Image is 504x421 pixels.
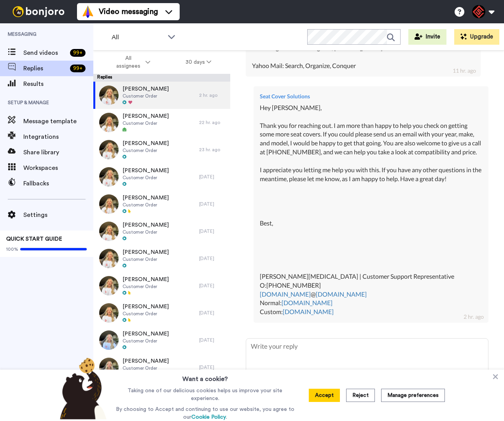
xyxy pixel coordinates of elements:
span: [PERSON_NAME] [122,303,169,311]
div: 23 hr. ago [199,147,226,153]
span: Customer Order [122,120,169,126]
img: 05d476df-1321-432e-b90d-c2a64f7b0e38-thumb.jpg [99,249,119,268]
span: Workspaces [23,163,93,173]
img: bed0879b-9833-4163-af93-a5b5a0ce2575-thumb.jpg [99,140,119,159]
a: [PERSON_NAME]Customer Order2 hr. ago [93,82,230,109]
span: Share library [23,148,93,157]
span: Fallbacks [23,179,93,188]
img: vm-color.svg [82,5,94,18]
span: [PERSON_NAME] [122,357,169,365]
span: QUICK START GUIDE [6,236,62,242]
button: 30 days [168,55,229,69]
span: All [112,33,164,42]
span: [PERSON_NAME] [122,112,169,120]
a: Cookie Policy [191,414,226,420]
div: [DATE] [199,174,226,180]
a: [PERSON_NAME]Customer Order[DATE] [93,327,230,354]
span: [PERSON_NAME] [122,167,169,175]
a: [PERSON_NAME]Customer Order[DATE] [93,218,230,245]
span: Message template [23,117,93,126]
span: Customer Order [122,175,169,181]
span: Customer Order [122,147,169,154]
div: 11 hr. ago [453,67,476,75]
div: [DATE] [199,364,226,370]
a: [DOMAIN_NAME] [260,290,311,298]
span: Replies [23,64,67,73]
button: Manage preferences [381,389,445,402]
span: All assignees [112,54,144,70]
div: [DATE] [199,310,226,316]
img: 5b64d316-396c-4c08-b6a0-1cac7024fb7e-thumb.jpg [99,113,119,132]
p: Taking one of our delicious cookies helps us improve your site experience. [114,387,296,402]
div: Seat Cover Solutions [260,93,482,100]
div: 99 + [70,49,86,57]
span: Customer Order [122,311,169,317]
a: [DOMAIN_NAME] [282,299,332,306]
div: [DATE] [199,201,226,207]
a: [PERSON_NAME]Customer Order[DATE] [93,190,230,218]
img: bj-logo-header-white.svg [9,6,68,17]
span: Customer Order [122,365,169,371]
span: Customer Order [122,229,169,235]
div: 2 hr. ago [464,313,484,321]
div: 2 hr. ago [199,92,226,98]
span: [PERSON_NAME] [122,85,169,93]
button: All assignees [95,51,168,73]
img: e1282bac-9ce8-4f18-8f4c-6da92a1501c7-thumb.jpg [99,330,119,350]
span: [PERSON_NAME] [122,140,169,147]
span: Customer Order [122,256,169,262]
div: Replies [93,74,230,82]
img: bear-with-cookie.png [53,357,110,419]
a: [PERSON_NAME]Customer Order23 hr. ago [93,136,230,163]
a: [PERSON_NAME]Customer Order[DATE] [93,299,230,327]
span: [PERSON_NAME] [122,276,169,283]
div: 22 hr. ago [199,119,226,126]
div: [DATE] [199,337,226,343]
span: Customer Order [122,202,169,208]
div: [DATE] [199,255,226,262]
img: 83bab674-ccad-47fa-a0ff-c57d6d9fc27c-thumb.jpg [99,86,119,105]
div: Hey [PERSON_NAME], Thank you for reaching out. I am more than happy to help you check on getting ... [260,103,482,316]
a: [DOMAIN_NAME] [316,290,367,298]
button: Reject [346,389,375,402]
span: Customer Order [122,93,169,99]
span: Customer Order [122,338,169,344]
span: Video messaging [99,6,158,17]
img: 49b67f77-ea4d-4881-9a85-cef0b4273f68-thumb.jpg [99,222,119,241]
img: 71460086-13d0-4ea7-8f99-ec4169d5911f-thumb.jpg [99,303,119,323]
a: [DOMAIN_NAME] [283,308,334,315]
a: [PERSON_NAME]Customer Order[DATE] [93,245,230,272]
span: Send videos [23,48,67,58]
a: [PERSON_NAME]Customer Order[DATE] [93,272,230,299]
div: 99 + [70,65,86,72]
button: Upgrade [454,29,499,45]
span: [PERSON_NAME] [122,194,169,202]
div: [DATE] [199,283,226,289]
img: 94d000a7-9dff-4b74-a3b8-681083a5e477-thumb.jpg [99,276,119,295]
div: [DATE] [199,228,226,234]
a: [PERSON_NAME]Customer Order22 hr. ago [93,109,230,136]
a: [PERSON_NAME]Customer Order[DATE] [93,163,230,190]
span: Results [23,79,93,89]
span: 100% [6,246,18,252]
span: Customer Order [122,283,169,290]
h3: Want a cookie? [182,370,228,384]
img: b57aca97-74ef-474d-9708-d75dca591c50-thumb.jpg [99,194,119,214]
button: Invite [408,29,446,45]
span: [PERSON_NAME] [122,248,169,256]
p: By choosing to Accept and continuing to use our website, you agree to our . [114,405,296,421]
button: Accept [309,389,340,402]
img: 679abd21-8fb9-4071-a98c-8caf1c0324ba-thumb.jpg [99,167,119,187]
span: Settings [23,210,93,220]
span: [PERSON_NAME] [122,330,169,338]
span: [PERSON_NAME] [122,221,169,229]
span: Integrations [23,132,93,141]
a: [PERSON_NAME]Customer Order[DATE] [93,354,230,381]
